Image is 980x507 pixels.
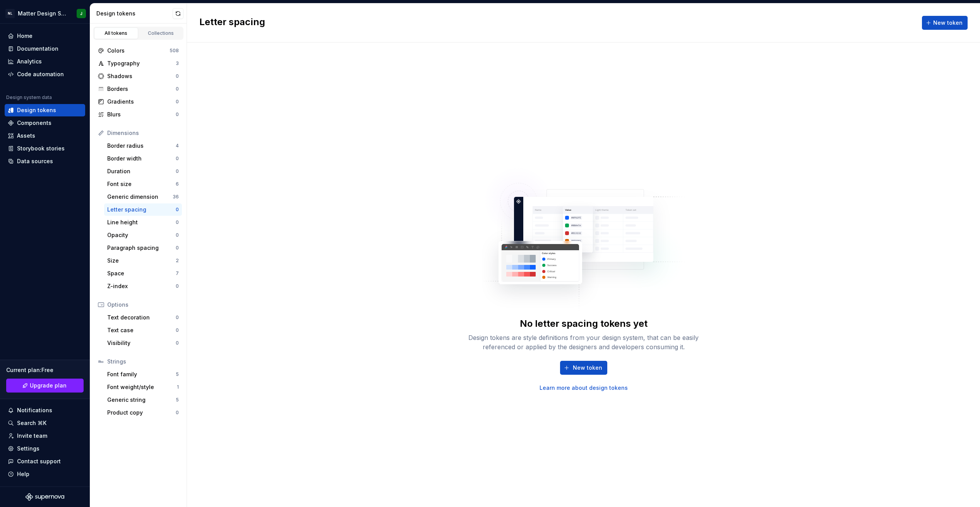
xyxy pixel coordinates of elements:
div: Invite team [17,432,47,440]
div: 0 [176,73,179,79]
div: Settings [17,445,39,452]
div: Gradients [107,98,176,106]
span: New token [573,364,602,372]
div: Strings [107,358,179,365]
div: 0 [176,86,179,92]
div: Contact support [17,457,61,465]
div: 3 [176,60,179,67]
div: 7 [176,270,179,277]
div: 0 [176,111,179,118]
a: Learn more about design tokens [540,384,628,392]
a: Letter spacing0 [104,203,182,216]
div: 0 [176,232,179,238]
div: Matter Design System [18,10,67,17]
a: Documentation [5,43,85,55]
div: Border radius [107,142,176,150]
div: Storybook stories [17,145,65,152]
div: 1 [177,384,179,390]
a: Components [5,117,85,129]
a: Font weight/style1 [104,381,182,393]
a: Space7 [104,267,182,280]
a: Storybook stories [5,142,85,155]
div: 0 [176,245,179,251]
div: Z-index [107,282,176,290]
div: 4 [176,143,179,149]
a: Text case0 [104,324,182,336]
span: Upgrade plan [30,382,67,389]
a: Blurs0 [95,108,182,121]
a: Font size6 [104,178,182,190]
div: Letter spacing [107,206,176,213]
div: Options [107,301,179,309]
div: Help [17,470,29,478]
div: Border width [107,155,176,162]
div: Notifications [17,406,52,414]
div: Design tokens [17,106,56,114]
div: Design tokens are style definitions from your design system, that can be easily referenced or app... [460,333,708,352]
div: 6 [176,181,179,187]
div: Blurs [107,111,176,118]
a: Upgrade plan [6,379,84,393]
a: Duration0 [104,165,182,178]
button: NLMatter Design SystemJ [2,5,88,22]
a: Shadows0 [95,70,182,82]
div: 0 [176,99,179,105]
div: Code automation [17,70,64,78]
div: Paragraph spacing [107,244,176,252]
div: Home [17,32,33,40]
div: Typography [107,60,176,67]
a: Z-index0 [104,280,182,292]
div: Current plan : Free [6,366,84,374]
div: Shadows [107,72,176,80]
div: Font weight/style [107,383,177,391]
a: Opacity0 [104,229,182,241]
div: Size [107,257,176,265]
a: Data sources [5,155,85,167]
div: 5 [176,397,179,403]
a: Font family5 [104,368,182,381]
a: Line height0 [104,216,182,229]
div: 36 [173,194,179,200]
div: Components [17,119,51,127]
button: New token [922,16,968,30]
button: Notifications [5,404,85,417]
div: 0 [176,207,179,213]
div: 0 [176,340,179,346]
div: 0 [176,327,179,333]
a: Gradients0 [95,96,182,108]
a: Analytics [5,55,85,68]
div: 508 [170,48,179,54]
div: 0 [176,283,179,289]
button: Search ⌘K [5,417,85,429]
a: Visibility0 [104,337,182,349]
div: Collections [142,30,180,36]
a: Colors508 [95,44,182,57]
svg: Supernova Logo [26,493,64,501]
a: Generic dimension36 [104,191,182,203]
div: Line height [107,219,176,226]
a: Border radius4 [104,140,182,152]
a: Assets [5,130,85,142]
div: 0 [176,314,179,321]
a: Typography3 [95,57,182,70]
a: Generic string5 [104,394,182,406]
button: Contact support [5,455,85,468]
a: Invite team [5,430,85,442]
a: Size2 [104,254,182,267]
div: Design system data [6,94,52,101]
a: Paragraph spacing0 [104,242,182,254]
div: 2 [176,258,179,264]
a: Borders0 [95,83,182,95]
div: 0 [176,155,179,162]
div: Font family [107,370,176,378]
div: J [80,10,82,17]
div: Text decoration [107,314,176,321]
div: NL [5,9,15,18]
a: Product copy0 [104,406,182,419]
div: Product copy [107,409,176,417]
div: 0 [176,219,179,225]
div: Analytics [17,58,42,65]
div: No letter spacing tokens yet [520,318,648,330]
div: Documentation [17,45,58,53]
div: Data sources [17,157,53,165]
